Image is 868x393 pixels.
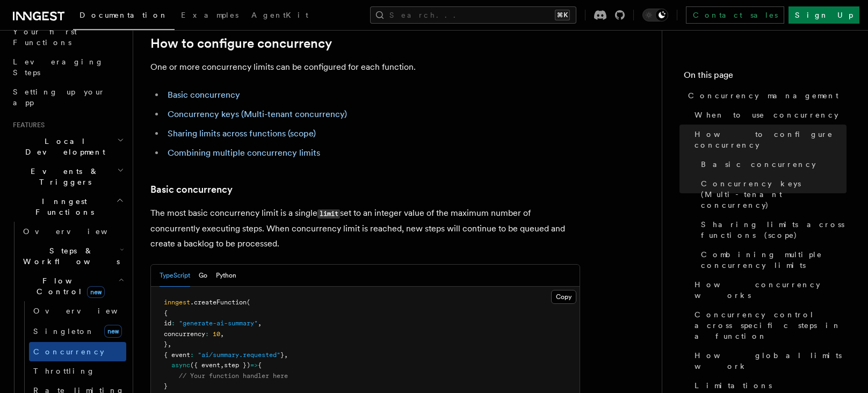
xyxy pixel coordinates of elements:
[33,367,95,375] span: Throttling
[164,319,171,327] span: id
[164,309,168,317] span: {
[9,52,126,82] a: Leveraging Steps
[150,206,580,251] p: The most basic concurrency limit is a single set to an integer value of the maximum number of con...
[9,136,117,157] span: Local Development
[690,305,847,346] a: Concurrency control across specific steps in a function
[9,22,126,52] a: Your first Functions
[29,342,126,361] a: Concurrency
[555,10,570,20] kbd: ⌘K
[695,110,838,120] span: When to use concurrency
[19,271,126,301] button: Flow Controlnew
[695,279,847,301] span: How concurrency works
[164,382,168,390] span: }
[160,265,190,287] button: TypeScript
[216,265,236,287] button: Python
[690,105,847,125] a: When to use concurrency
[19,241,126,271] button: Steps & Workflows
[164,330,205,338] span: concurrency
[690,346,847,376] a: How global limits work
[697,174,847,215] a: Concurrency keys (Multi-tenant concurrency)
[695,350,847,372] span: How global limits work
[690,275,847,305] a: How concurrency works
[29,361,126,381] a: Throttling
[9,82,126,112] a: Setting up your app
[164,351,190,359] span: { event
[280,351,284,359] span: }
[190,351,194,359] span: :
[29,321,126,342] a: Singletonnew
[697,215,847,245] a: Sharing limits across functions (scope)
[190,361,220,369] span: ({ event
[9,192,126,222] button: Inngest Functions
[697,245,847,275] a: Combining multiple concurrency limits
[688,90,838,101] span: Concurrency management
[9,132,126,162] button: Local Development
[690,125,847,155] a: How to configure concurrency
[181,11,238,19] span: Examples
[701,159,816,170] span: Basic concurrency
[29,301,126,321] a: Overview
[33,307,144,315] span: Overview
[224,361,250,369] span: step })
[642,9,668,21] button: Toggle dark mode
[701,178,847,210] span: Concurrency keys (Multi-tenant concurrency)
[13,57,104,77] span: Leveraging Steps
[245,3,315,29] a: AgentKit
[73,3,175,30] a: Documentation
[33,327,95,336] span: Singleton
[250,361,258,369] span: =>
[695,309,847,341] span: Concurrency control across specific steps in a function
[150,182,233,197] a: Basic concurrency
[551,290,576,304] button: Copy
[695,129,847,150] span: How to configure concurrency
[175,3,245,29] a: Examples
[684,86,847,105] a: Concurrency management
[205,330,209,338] span: :
[33,347,104,356] span: Concurrency
[9,162,126,192] button: Events & Triggers
[220,361,224,369] span: ,
[697,155,847,174] a: Basic concurrency
[789,6,859,24] a: Sign Up
[284,351,288,359] span: ,
[168,128,316,139] a: Sharing limits across functions (scope)
[686,6,784,24] a: Contact sales
[168,340,171,348] span: ,
[247,299,250,306] span: (
[168,109,347,119] a: Concurrency keys (Multi-tenant concurrency)
[198,351,280,359] span: "ai/summary.requested"
[9,166,117,187] span: Events & Triggers
[199,265,207,287] button: Go
[213,330,220,338] span: 10
[13,88,105,107] span: Setting up your app
[164,299,190,306] span: inngest
[168,148,320,158] a: Combining multiple concurrency limits
[9,121,45,129] span: Features
[171,319,175,327] span: :
[695,380,772,391] span: Limitations
[251,11,308,19] span: AgentKit
[258,319,262,327] span: ,
[23,227,134,236] span: Overview
[258,361,262,369] span: {
[150,36,332,51] a: How to configure concurrency
[220,330,224,338] span: ,
[19,245,120,267] span: Steps & Workflows
[179,319,258,327] span: "generate-ai-summary"
[701,249,847,271] span: Combining multiple concurrency limits
[19,222,126,241] a: Overview
[190,299,247,306] span: .createFunction
[684,69,847,86] h4: On this page
[164,340,168,348] span: }
[179,372,288,380] span: // Your function handler here
[317,209,340,219] code: limit
[104,325,122,338] span: new
[168,90,240,100] a: Basic concurrency
[370,6,576,24] button: Search...⌘K
[701,219,847,241] span: Sharing limits across functions (scope)
[9,196,116,217] span: Inngest Functions
[150,60,580,75] p: One or more concurrency limits can be configured for each function.
[79,11,168,19] span: Documentation
[87,286,105,298] span: new
[19,275,118,297] span: Flow Control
